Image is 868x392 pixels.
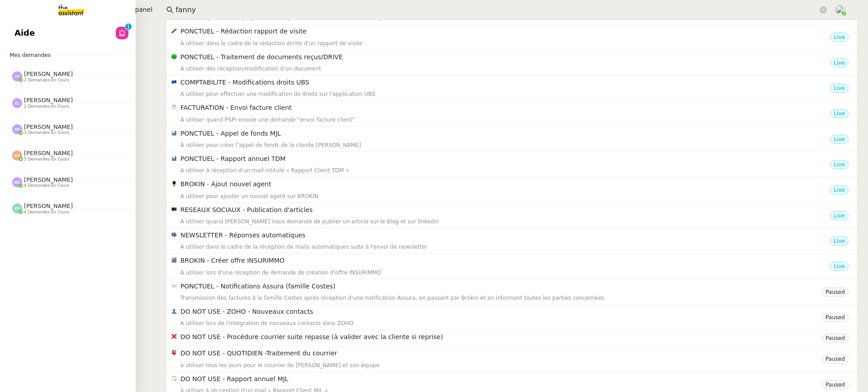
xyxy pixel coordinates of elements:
span: 📊, bar_chart [171,130,177,136]
div: A utiliser à réception d'un mail intitulé « Rapport Client TDM » [180,166,830,175]
h4: DO NOT USE - QUOTIDIEN -Traitement du courrier [180,348,822,359]
h4: FACTURATION - Envoi facture client [180,103,830,113]
input: Rechercher [175,4,818,16]
span: 📊, bar_chart [171,156,177,161]
span: 5 demandes en cours [24,157,69,162]
span: 2 demandes en cours [24,78,69,83]
nz-tag: Live [830,185,849,194]
div: A utiliser dans le cadre de la réception de mails automatiques suite à l'envoi de newsletter [180,242,830,251]
span: 4 demandes en cours [24,210,69,215]
div: À utiliser pour créer l'appel de fonds de la cliente [PERSON_NAME] [180,141,830,150]
div: A utiliser quand [PERSON_NAME] nous demande de publier un article sur le blog et sur linkedin [180,217,830,226]
nz-tag: Live [830,236,849,246]
div: A utiliser lors d'une réception de demande de création d'offre INSURIMMO [180,268,830,277]
img: users%2FyQfMwtYgTqhRP2YHWHmG2s2LYaD3%2Favatar%2Fprofile-pic.png [835,5,845,15]
nz-tag: Paused [822,380,849,389]
h4: DO NOT USE - Procédure courrier suite repasse (à valider avec la cliente si reprise) [180,332,822,342]
h4: DO NOT USE - Rapport annuel MJL [180,374,822,384]
span: 4 demandes en cours [24,183,69,188]
div: A utiliser lors de l'intégration de nouveaux contacts dans ZOHO [180,319,822,328]
img: svg [12,151,22,161]
nz-tag: Live [830,109,849,118]
nz-tag: Live [830,211,849,220]
h4: PONCTUEL - Traitement de documents reçus/DRIVE [180,52,830,62]
p: 1 [127,24,130,32]
nz-badge-sup: 1 [125,24,132,30]
img: svg [12,203,22,213]
h4: PONCTUEL - Appel de fonds MJL [180,128,830,139]
nz-tag: Paused [822,354,849,364]
div: À utiliser quand PSPI envoie une demande "envoi facture client" [180,115,830,124]
h4: RESEAUX SOCIAUX - Publication d'articles [180,205,830,215]
h4: DO NOT USE - ZOHO - Nouveaux contacts [180,307,822,317]
span: 🧾, receipt [171,104,177,110]
img: svg [12,177,22,187]
span: 💂‍♂️, male-guard [171,181,177,186]
span: [PERSON_NAME] [24,150,73,156]
h4: BROKIN - Créer offre INSURIMMO [180,255,830,266]
span: 📮, postbox [171,350,177,355]
span: [PERSON_NAME] [24,123,73,130]
span: ❌, x [171,334,177,339]
span: [PERSON_NAME] [24,203,73,209]
nz-tag: Live [830,58,849,67]
h4: PONCTUEL - Notifications Assura (famille Costes) [180,281,822,292]
span: 📬, mailbox_with_mail [171,232,177,237]
div: À utiliser dans le cadre de la rédaction écrite d'un rapport de visite [180,39,830,48]
span: 🖥️, desktop_computer [171,207,177,212]
span: 🇪🇺, flag-eu [171,79,177,85]
div: À utiliser dès réception/modification d'un document [180,64,830,73]
nz-tag: Live [830,33,849,42]
h4: COMPTABILITE - Modifications droits UBS [180,77,830,88]
span: Aide [14,26,35,40]
h4: NEWSLETTER - Réponses automatiques [180,230,830,241]
span: 🟢, large_green_circle [171,54,177,59]
span: 👤, bust_in_silhouette [171,308,177,314]
nz-tag: Live [830,160,849,169]
span: 3 demandes en cours [24,130,69,135]
span: Mes demandes [4,51,56,60]
div: A utiliser pour effectuer une modification de droits sur l'application UBS [180,90,830,99]
span: [PERSON_NAME] [24,71,73,77]
h4: PONCTUEL - Rapport annuel TDM [180,154,830,164]
span: [PERSON_NAME] [24,176,73,183]
nz-tag: Live [830,135,849,144]
div: Transmission des factures à la famille Costes après réception d'une notification Assura, en passa... [180,293,822,302]
nz-tag: Paused [822,288,849,297]
span: 2 demandes en cours [24,104,69,109]
h4: BROKIN - Ajout nouvel agent [180,179,830,189]
span: ✉️, email, envelope [171,283,177,288]
div: à utiliser tous les jours pour le courrier de [PERSON_NAME] et son équipe [180,361,822,370]
span: [PERSON_NAME] [24,97,73,104]
nz-tag: Live [830,84,849,93]
span: 🗒️, spiral_note_pad [171,376,177,381]
img: svg [12,124,22,134]
h4: PONCTUEL - Rédaction rapport de visite [180,26,830,37]
span: 🎤, microphone [171,28,177,33]
nz-tag: Paused [822,334,849,343]
div: A utiliser pour ajouter un nouvel agent sur BROKIN [180,192,830,201]
nz-tag: Paused [822,313,849,322]
nz-tag: Live [830,262,849,271]
img: svg [12,71,22,81]
span: 🏬, department_store [171,257,177,263]
img: svg [12,98,22,108]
